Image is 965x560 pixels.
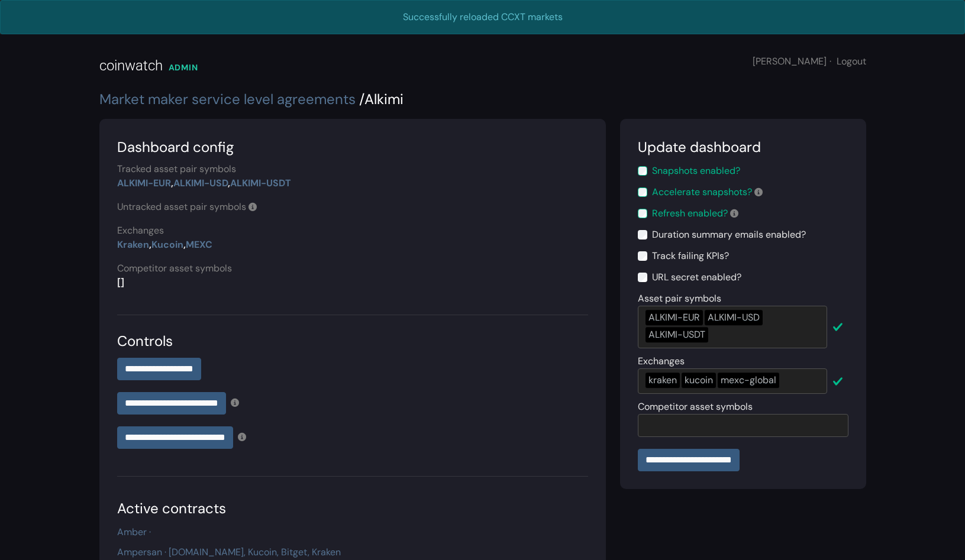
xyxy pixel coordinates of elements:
a: ALKIMI-USDT [230,177,291,189]
label: URL secret enabled? [652,270,741,284]
label: Untracked asset pair symbols [117,200,257,214]
a: coinwatch ADMIN [99,34,198,89]
span: · [830,55,831,67]
div: Controls [117,331,588,352]
a: ALKIMI-USD [173,177,228,189]
a: Ampersan · [DOMAIN_NAME], Kucoin, Bitget, Kraken [117,546,341,558]
div: kraken [646,373,680,388]
a: Kraken [117,238,149,251]
label: Snapshots enabled? [652,164,740,178]
a: Logout [837,55,866,67]
div: ALKIMI-USD [705,310,763,325]
label: Track failing KPIs? [652,249,729,263]
label: Exchanges [638,354,685,368]
label: Tracked asset pair symbols [117,162,236,176]
div: ADMIN [169,61,198,74]
label: Duration summary emails enabled? [652,228,806,242]
div: Alkimi [99,89,866,110]
div: mexc-global [718,373,779,388]
a: ALKIMI-EUR [117,177,171,189]
label: Competitor asset symbols [638,400,753,414]
div: Dashboard config [117,137,588,158]
strong: , , [117,177,291,189]
label: Asset pair symbols [638,292,721,306]
span: / [359,90,364,108]
label: Refresh enabled? [652,206,738,221]
div: [PERSON_NAME] [753,54,866,69]
a: Amber · [117,526,151,538]
strong: [] [117,276,124,289]
div: ALKIMI-EUR [646,310,703,325]
div: ALKIMI-USDT [646,327,708,342]
label: Accelerate snapshots? [652,185,763,199]
div: Active contracts [117,498,588,519]
div: Update dashboard [638,137,848,158]
a: MEXC [186,238,212,251]
div: kucoin [682,373,716,388]
label: Exchanges [117,224,164,238]
div: coinwatch [99,55,163,76]
label: Competitor asset symbols [117,261,232,276]
strong: , , [117,238,212,251]
a: Kucoin [151,238,183,251]
a: Market maker service level agreements [99,90,356,108]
